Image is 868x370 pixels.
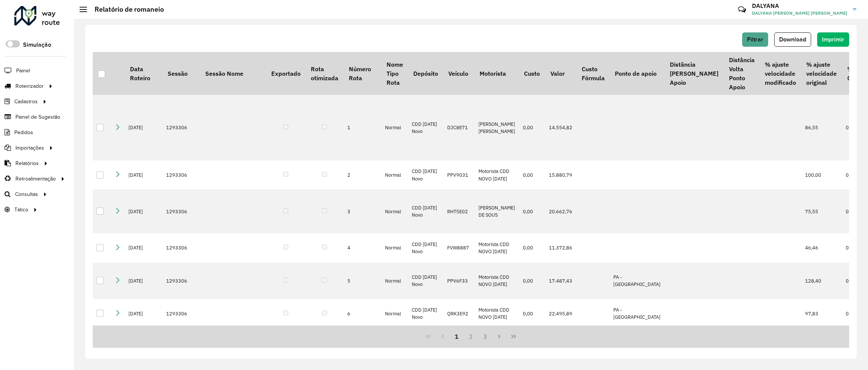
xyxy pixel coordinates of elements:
[443,161,475,190] td: PPV9031
[443,263,475,299] td: PPV6F33
[381,233,408,263] td: Normal
[266,52,306,95] th: Exportado
[742,32,768,47] button: Filtrar
[87,5,164,14] h2: Relatório de romaneio
[16,67,30,75] span: Painel
[801,233,842,263] td: 46,46
[545,161,576,190] td: 15.880,79
[545,233,576,263] td: 11.372,86
[478,329,492,344] button: 3
[408,263,443,299] td: CDD [DATE] Novo
[759,52,801,95] th: % ajuste velocidade modificado
[801,95,842,161] td: 86,55
[545,52,576,95] th: Valor
[162,299,200,329] td: 1293306
[125,233,162,263] td: [DATE]
[475,52,519,95] th: Motorista
[443,233,475,263] td: FVW8887
[14,98,38,105] span: Cadastros
[408,52,443,95] th: Depósito
[842,95,868,161] td: 0,00
[344,95,381,161] td: 1
[381,95,408,161] td: Normal
[801,190,842,233] td: 75,55
[545,190,576,233] td: 20.662,76
[408,95,443,161] td: CDD [DATE] Novo
[15,175,56,183] span: Retroalimentação
[15,144,44,152] span: Importações
[665,52,723,95] th: Distância [PERSON_NAME] Apoio
[381,263,408,299] td: Normal
[545,263,576,299] td: 17.487,43
[443,52,475,95] th: Veículo
[344,299,381,329] td: 6
[475,161,519,190] td: Motorista CDD NOVO [DATE]
[842,233,868,263] td: 0,00
[475,190,519,233] td: [PERSON_NAME] DE SOUS
[449,329,464,344] button: 1
[443,190,475,233] td: RHT5E02
[519,233,545,263] td: 0,00
[125,95,162,161] td: [DATE]
[734,2,750,18] a: Contato Rápido
[801,299,842,329] td: 97,83
[162,233,200,263] td: 1293306
[464,329,478,344] button: 2
[162,161,200,190] td: 1293306
[801,161,842,190] td: 100,00
[779,36,806,43] span: Download
[200,52,266,95] th: Sessão Nome
[344,161,381,190] td: 2
[475,299,519,329] td: Motorista CDD NOVO [DATE]
[125,299,162,329] td: [DATE]
[125,161,162,190] td: [DATE]
[475,233,519,263] td: Motorista CDD NOVO [DATE]
[545,299,576,329] td: 22.495,89
[162,95,200,161] td: 1293306
[15,190,38,198] span: Consultas
[842,161,868,190] td: 0,00
[408,233,443,263] td: CDD [DATE] Novo
[162,263,200,299] td: 1293306
[842,52,868,95] th: % Custo
[545,95,576,161] td: 14.554,82
[15,159,39,167] span: Relatórios
[519,52,545,95] th: Custo
[381,190,408,233] td: Normal
[15,113,60,121] span: Painel de Sugestão
[492,329,507,344] button: Next Page
[125,263,162,299] td: [DATE]
[125,52,162,95] th: Data Roteiro
[443,299,475,329] td: QRK3E92
[774,32,811,47] button: Download
[408,299,443,329] td: CDD [DATE] Novo
[475,95,519,161] td: [PERSON_NAME] [PERSON_NAME]
[842,299,868,329] td: 0,00
[381,299,408,329] td: Normal
[506,329,521,344] button: Last Page
[610,299,665,329] td: PA - [GEOGRAPHIC_DATA]
[344,233,381,263] td: 4
[408,190,443,233] td: CDD [DATE] Novo
[344,190,381,233] td: 3
[519,95,545,161] td: 0,00
[842,263,868,299] td: 0,00
[752,2,847,9] h3: DALYANA
[23,40,51,49] label: Simulação
[519,190,545,233] td: 0,00
[801,263,842,299] td: 128,40
[610,263,665,299] td: PA - [GEOGRAPHIC_DATA]
[842,190,868,233] td: 0,00
[15,82,44,90] span: Roteirizador
[344,52,381,95] th: Número Rota
[822,36,844,43] span: Imprimir
[475,263,519,299] td: Motorista CDD NOVO [DATE]
[519,263,545,299] td: 0,00
[724,52,759,95] th: Distância Volta Ponto Apoio
[381,52,408,95] th: Nome Tipo Rota
[306,52,343,95] th: Rota otimizada
[381,161,408,190] td: Normal
[408,161,443,190] td: CDD [DATE] Novo
[817,32,849,47] button: Imprimir
[14,128,33,136] span: Pedidos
